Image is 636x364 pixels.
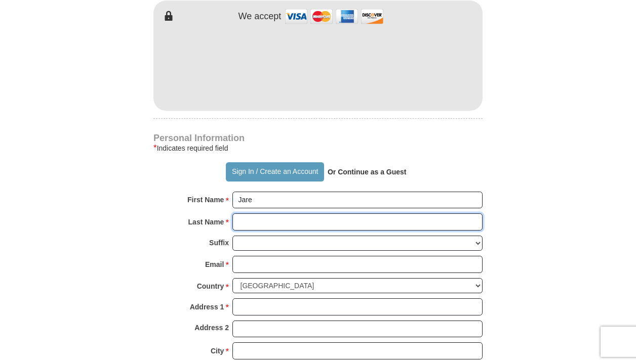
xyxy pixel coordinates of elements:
strong: Address 1 [190,300,224,314]
strong: City [211,344,224,358]
strong: Address 2 [194,321,229,335]
div: Indicates required field [153,142,483,154]
strong: First Name [187,193,224,207]
h4: Personal Information [153,134,483,142]
img: credit cards accepted [284,6,385,27]
strong: Or Continue as a Guest [328,168,407,176]
strong: Country [197,279,224,293]
h4: We accept [238,11,282,22]
button: Sign In / Create an Account [226,162,324,181]
strong: Suffix [209,236,229,250]
strong: Email [205,257,224,271]
strong: Last Name [188,215,224,229]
